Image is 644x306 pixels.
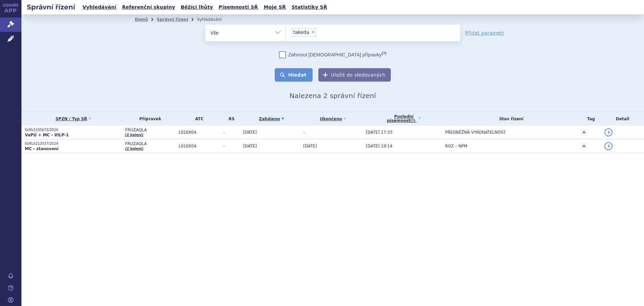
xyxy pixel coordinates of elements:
[122,112,175,126] th: Přípravek
[25,141,122,146] p: SUKLS212537/2024
[445,130,506,135] span: PŘEDBĚŽNÁ VYKONATELNOST
[445,144,467,148] span: ROZ – NPM
[179,144,220,148] span: L01EK04
[262,3,288,12] a: Moje SŘ
[289,3,329,12] a: Statistiky SŘ
[179,130,220,135] span: L01EK04
[125,128,175,132] span: FRUZAQLA
[135,17,148,22] a: Domů
[382,51,386,55] abbr: (?)
[411,119,416,123] abbr: (?)
[604,142,612,150] a: detail
[125,141,175,146] span: FRUZAQLA
[601,112,644,126] th: Detail
[303,114,363,124] a: Ukončeno
[366,130,392,135] span: [DATE] 17:33
[175,112,220,126] th: ATC
[318,28,343,36] input: takeda
[366,112,442,126] a: Poslednípísemnost(?)
[293,30,309,35] span: takeda
[120,3,177,12] a: Referenční skupiny
[217,3,260,12] a: Písemnosti SŘ
[279,51,386,58] label: Zahrnout [DEMOGRAPHIC_DATA] přípravky
[25,128,122,132] p: SUKLS335672/2024
[243,114,300,124] a: Zahájeno
[243,144,257,148] span: [DATE]
[223,144,240,148] span: -
[442,112,578,126] th: Stav řízení
[366,144,392,148] span: [DATE] 19:14
[125,133,143,137] a: (2 balení)
[311,30,315,34] span: ×
[303,130,305,135] span: -
[275,68,313,82] button: Hledat
[318,68,391,82] button: Uložit do sledovaných
[289,92,376,100] span: Nalezena 2 správní řízení
[25,133,69,137] strong: VaPÚ + MC - VILP-1
[25,146,58,151] strong: MC - stanovení
[25,114,122,124] a: SPZN / Typ SŘ
[604,128,612,136] a: detail
[21,2,80,12] h2: Správní řízení
[303,144,317,148] span: [DATE]
[80,3,118,12] a: Vyhledávání
[125,147,143,150] a: (2 balení)
[197,14,230,25] li: Vyhledávání
[243,130,257,135] span: [DATE]
[220,112,240,126] th: RS
[465,30,504,36] a: Přidat parametr
[179,3,215,12] a: Běžící lhůty
[578,112,601,126] th: Tag
[157,17,188,22] a: Správní řízení
[581,143,587,149] a: +
[581,129,587,135] a: +
[223,130,240,135] span: -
